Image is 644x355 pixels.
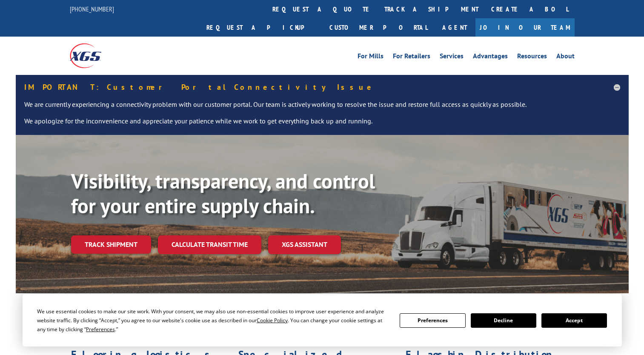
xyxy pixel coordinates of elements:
a: Calculate transit time [158,235,261,254]
a: Resources [517,53,547,62]
a: Services [440,53,464,62]
a: XGS ASSISTANT [268,235,341,254]
button: Preferences [400,313,465,328]
span: Cookie Policy [257,317,288,324]
b: Visibility, transparency, and control for your entire supply chain. [71,168,375,219]
span: Preferences [86,326,115,333]
a: [PHONE_NUMBER] [70,5,114,13]
a: Track shipment [71,235,151,253]
a: For Retailers [393,53,430,62]
p: We are currently experiencing a connectivity problem with our customer portal. Our team is active... [24,100,620,117]
a: Advantages [473,53,508,62]
h5: IMPORTANT: Customer Portal Connectivity Issue [24,83,620,91]
a: Agent [434,18,475,37]
div: Cookie Consent Prompt [23,294,622,346]
a: About [556,53,575,62]
button: Accept [541,313,607,328]
a: Customer Portal [323,18,434,37]
a: Request a pickup [200,18,323,37]
a: For Mills [358,53,384,62]
div: We use essential cookies to make our site work. With your consent, we may also use non-essential ... [37,307,389,334]
button: Decline [471,313,536,328]
a: Join Our Team [475,18,575,37]
p: We apologize for the inconvenience and appreciate your patience while we work to get everything b... [24,116,620,126]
